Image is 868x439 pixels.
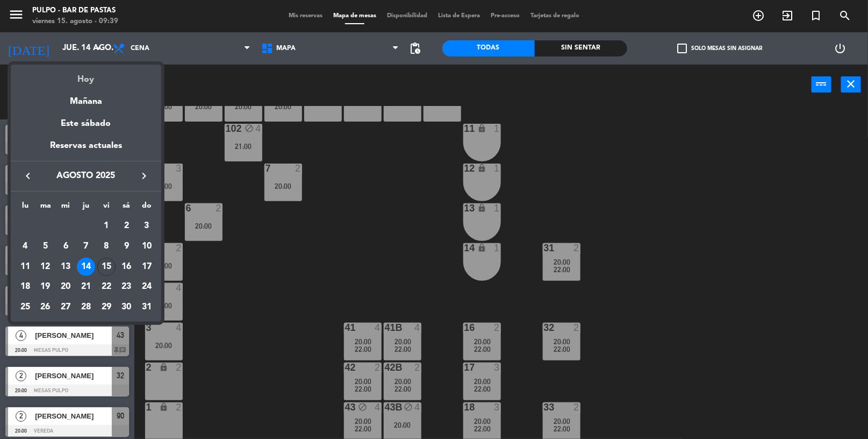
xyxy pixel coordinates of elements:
[37,258,55,276] div: 12
[96,236,117,257] td: 8 de agosto de 2025
[117,278,135,296] div: 23
[56,237,75,256] div: 6
[56,258,75,276] div: 13
[55,257,76,277] td: 13 de agosto de 2025
[138,169,150,182] i: keyboard_arrow_right
[15,297,35,317] td: 25 de agosto de 2025
[134,169,154,183] button: keyboard_arrow_right
[35,257,56,277] td: 12 de agosto de 2025
[37,298,55,316] div: 26
[15,216,96,236] td: AGO.
[16,298,34,316] div: 25
[97,237,116,256] div: 8
[11,65,161,87] div: Hoy
[138,298,156,316] div: 31
[11,139,161,161] div: Reservas actuales
[55,200,76,216] th: miércoles
[138,217,156,235] div: 3
[15,236,35,257] td: 4 de agosto de 2025
[35,236,56,257] td: 5 de agosto de 2025
[76,297,96,317] td: 28 de agosto de 2025
[96,277,117,297] td: 22 de agosto de 2025
[117,237,135,256] div: 9
[96,297,117,317] td: 29 de agosto de 2025
[96,200,117,216] th: viernes
[138,237,156,256] div: 10
[137,297,157,317] td: 31 de agosto de 2025
[18,169,38,183] button: keyboard_arrow_left
[76,277,96,297] td: 21 de agosto de 2025
[137,236,157,257] td: 10 de agosto de 2025
[97,298,116,316] div: 29
[77,237,95,256] div: 7
[97,278,116,296] div: 22
[35,297,56,317] td: 26 de agosto de 2025
[96,257,117,277] td: 15 de agosto de 2025
[77,278,95,296] div: 21
[117,217,135,235] div: 2
[56,278,75,296] div: 20
[117,298,135,316] div: 30
[137,277,157,297] td: 24 de agosto de 2025
[16,278,34,296] div: 18
[77,298,95,316] div: 28
[117,236,137,257] td: 9 de agosto de 2025
[117,297,137,317] td: 30 de agosto de 2025
[137,216,157,236] td: 3 de agosto de 2025
[117,277,137,297] td: 23 de agosto de 2025
[55,297,76,317] td: 27 de agosto de 2025
[35,200,56,216] th: martes
[77,258,95,276] div: 14
[76,236,96,257] td: 7 de agosto de 2025
[38,169,134,183] span: agosto 2025
[96,216,117,236] td: 1 de agosto de 2025
[37,278,55,296] div: 19
[55,236,76,257] td: 6 de agosto de 2025
[117,200,137,216] th: sábado
[137,257,157,277] td: 17 de agosto de 2025
[21,169,34,182] i: keyboard_arrow_left
[35,277,56,297] td: 19 de agosto de 2025
[138,258,156,276] div: 17
[11,87,161,109] div: Mañana
[76,257,96,277] td: 14 de agosto de 2025
[76,200,96,216] th: jueves
[15,257,35,277] td: 11 de agosto de 2025
[55,277,76,297] td: 20 de agosto de 2025
[117,258,135,276] div: 16
[56,298,75,316] div: 27
[97,217,116,235] div: 1
[15,200,35,216] th: lunes
[117,216,137,236] td: 2 de agosto de 2025
[117,257,137,277] td: 16 de agosto de 2025
[97,258,116,276] div: 15
[138,278,156,296] div: 24
[37,237,55,256] div: 5
[16,237,34,256] div: 4
[11,109,161,139] div: Este sábado
[16,258,34,276] div: 11
[137,200,157,216] th: domingo
[15,277,35,297] td: 18 de agosto de 2025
